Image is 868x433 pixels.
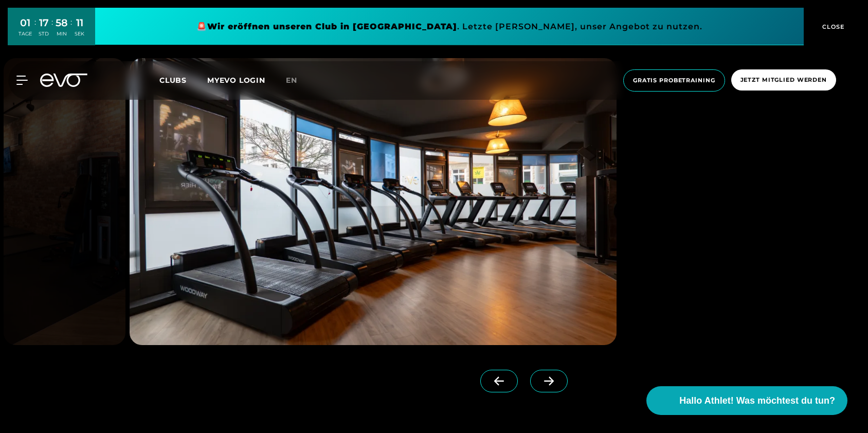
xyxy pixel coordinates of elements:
a: MYEVO LOGIN [207,76,265,85]
a: en [286,75,310,86]
img: evofitness [130,58,617,345]
a: Jetzt Mitglied werden [728,69,839,92]
div: TAGE [19,30,32,38]
a: Clubs [159,75,207,85]
span: Gratis Probetraining [633,76,715,85]
span: Clubs [159,76,187,85]
div: STD [39,30,49,38]
div: 11 [75,15,84,30]
a: Gratis Probetraining [620,69,728,92]
span: Hallo Athlet! Was möchtest du tun? [679,394,835,408]
button: Hallo Athlet! Was möchtest du tun? [646,386,847,415]
div: 17 [39,15,49,30]
div: : [34,16,36,44]
div: 01 [19,15,32,30]
div: : [51,16,53,44]
span: en [286,76,297,85]
button: CLOSE [804,8,860,45]
img: evofitness [4,58,125,345]
span: Jetzt Mitglied werden [740,76,827,84]
div: 58 [56,15,68,30]
div: : [70,16,72,44]
div: SEK [75,30,84,38]
div: MIN [56,30,68,38]
span: CLOSE [820,22,845,31]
